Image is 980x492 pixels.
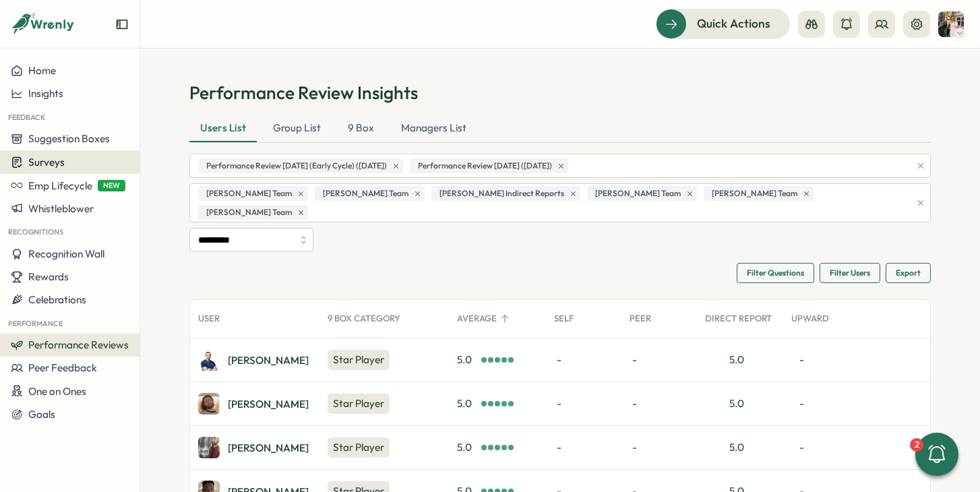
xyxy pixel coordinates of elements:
[729,396,744,411] div: 5.0
[328,350,390,370] div: Star Player
[621,426,697,469] div: -
[820,263,880,283] button: Filter Users
[712,187,797,200] span: [PERSON_NAME] Team
[546,338,621,381] div: -
[418,160,552,173] span: Performance Review [DATE] ([DATE])
[198,349,309,371] a: James Nock[PERSON_NAME]
[886,263,931,283] button: Export
[915,433,958,476] button: 2
[729,352,744,367] div: 5.0
[228,443,309,453] div: [PERSON_NAME]
[28,385,86,398] span: One on Ones
[656,9,790,38] button: Quick Actions
[621,382,697,425] div: -
[595,187,681,200] span: [PERSON_NAME] Team
[198,437,309,458] a: Craig Broughton[PERSON_NAME]
[189,115,257,142] div: Users List
[28,179,92,192] span: Emp Lifecycle
[697,15,770,32] span: Quick Actions
[189,81,931,104] h1: Performance Review Insights
[198,393,309,414] a: Layton Burchell[PERSON_NAME]
[28,202,94,215] span: Whistleblower
[206,206,292,219] span: [PERSON_NAME] Team
[449,305,546,332] div: Average
[337,115,385,142] div: 9 Box
[206,160,387,173] span: Performance Review [DATE] (Early Cycle) ([DATE])
[323,187,408,200] span: [PERSON_NAME] Team
[198,393,220,414] img: Layton Burchell
[328,437,390,458] div: Star Player
[783,382,859,425] div: -
[98,180,125,191] span: NEW
[783,426,859,469] div: -
[910,438,923,452] div: 2
[28,338,129,351] span: Performance Reviews
[621,305,697,332] div: Peer
[457,440,479,455] span: 5.0
[457,396,479,411] span: 5.0
[457,352,479,367] span: 5.0
[390,115,477,142] div: Managers List
[228,355,309,365] div: [PERSON_NAME]
[319,305,449,332] div: 9 Box Category
[28,247,104,260] span: Recognition Wall
[262,115,332,142] div: Group List
[228,399,309,409] div: [PERSON_NAME]
[28,64,56,77] span: Home
[28,270,69,283] span: Rewards
[28,156,65,168] span: Surveys
[729,440,744,455] div: 5.0
[28,361,97,374] span: Peer Feedback
[28,132,110,145] span: Suggestion Boxes
[28,87,63,100] span: Insights
[28,408,55,421] span: Goals
[546,305,621,332] div: Self
[115,18,129,31] button: Expand sidebar
[206,187,292,200] span: [PERSON_NAME] Team
[439,187,564,200] span: [PERSON_NAME] Indirect Reports
[830,264,870,282] span: Filter Users
[328,394,390,414] div: Star Player
[747,264,804,282] span: Filter Questions
[783,338,859,381] div: -
[546,382,621,425] div: -
[190,305,319,332] div: User
[938,11,964,37] img: Hannah Saunders
[28,293,86,306] span: Celebrations
[546,426,621,469] div: -
[198,349,220,371] img: James Nock
[737,263,814,283] button: Filter Questions
[783,305,863,332] div: Upward
[198,437,220,458] img: Craig Broughton
[896,264,921,282] span: Export
[621,338,697,381] div: -
[697,305,783,332] div: Direct Report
